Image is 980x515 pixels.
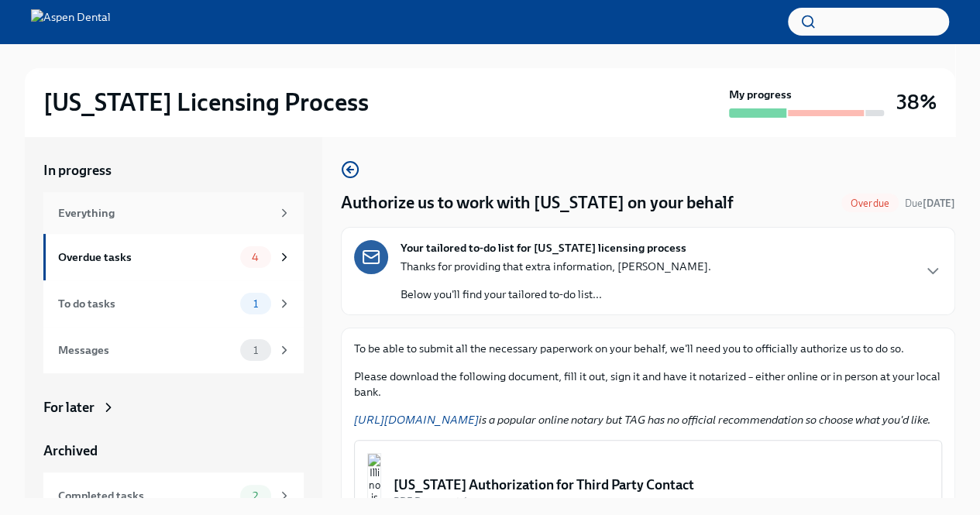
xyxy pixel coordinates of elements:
[401,287,711,302] p: Below you'll find your tailored to-do list...
[401,259,711,274] p: Thanks for providing that extra information, [PERSON_NAME].
[43,280,304,327] a: To do tasks1
[43,234,304,280] a: Overdue tasks4
[43,398,95,417] div: For later
[43,398,304,417] a: For later
[242,252,268,263] span: 4
[244,345,267,356] span: 1
[905,197,955,209] span: Due
[354,413,930,427] em: is a popular online notary but TAG has no official recommendation so choose what you'd like.
[58,249,234,266] div: Overdue tasks
[58,295,234,312] div: To do tasks
[354,369,942,400] p: Please download the following document, fill it out, sign it and have it notarized – either onlin...
[394,494,929,509] div: PDF Document • 1 pages
[905,196,955,211] span: September 17th, 2025 10:00
[923,197,955,209] strong: [DATE]
[401,240,686,256] strong: Your tailored to-do list for [US_STATE] licensing process
[354,341,942,356] p: To be able to submit all the necessary paperwork on your behalf, we'll need you to officially aut...
[729,87,792,102] strong: My progress
[58,487,234,504] div: Completed tasks
[43,161,304,180] a: In progress
[394,476,929,494] div: [US_STATE] Authorization for Third Party Contact
[896,88,937,116] h3: 38%
[43,192,304,234] a: Everything
[341,191,734,215] h4: Authorize us to work with [US_STATE] on your behalf
[354,413,479,427] a: [URL][DOMAIN_NAME]
[58,342,234,359] div: Messages
[841,197,899,209] span: Overdue
[43,327,304,373] a: Messages1
[43,441,304,460] a: Archived
[58,204,271,221] div: Everything
[31,9,111,34] img: Aspen Dental
[43,87,369,118] h2: [US_STATE] Licensing Process
[244,298,267,310] span: 1
[243,490,267,502] span: 2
